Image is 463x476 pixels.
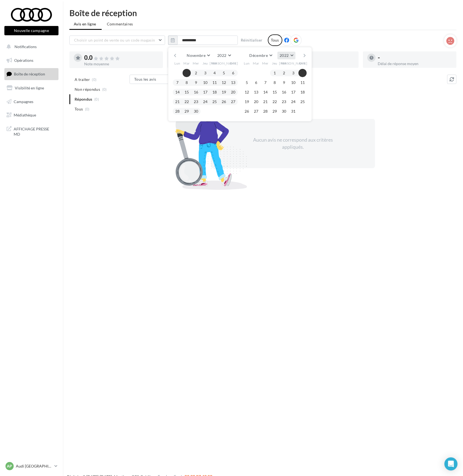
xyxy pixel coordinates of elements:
button: Tous les avis [130,75,184,84]
div: - [378,55,452,61]
button: 15 [271,88,279,96]
a: Opérations [3,55,60,66]
button: 10 [201,78,209,87]
span: Tous [75,106,83,112]
button: 6 [229,69,237,77]
button: Décembre [247,52,274,59]
span: Dim [230,61,236,66]
button: 21 [261,98,269,106]
span: Opérations [14,58,33,63]
span: Mar [183,61,190,66]
button: 6 [252,78,260,87]
button: 19 [220,88,228,96]
button: 28 [261,107,269,115]
span: AFFICHAGE PRESSE MD [14,125,56,137]
span: Lun [244,61,250,66]
button: 11 [298,78,307,87]
span: Non répondus [75,87,100,92]
span: Dim [299,61,306,66]
span: (0) [85,107,90,111]
button: 23 [192,98,200,106]
button: 26 [220,98,228,106]
span: Décembre [249,53,268,58]
span: Visibilité en ligne [15,86,44,90]
span: AP [7,463,12,469]
a: Médiathèque [3,109,60,121]
button: 2022 [215,52,233,59]
div: Open Intercom Messenger [444,457,458,471]
div: Délai de réponse moyen [378,62,452,66]
button: 30 [192,107,200,115]
button: 29 [271,107,279,115]
button: Notifications [3,41,57,52]
button: Réinitialiser [239,37,265,43]
button: 9 [192,78,200,87]
button: 7 [173,78,181,87]
button: 17 [201,88,209,96]
button: 2022 [277,52,295,59]
button: 2 [192,69,200,77]
button: 22 [271,98,279,106]
div: Aucun avis ne correspond aux critères appliqués. [246,136,340,150]
span: 2022 [217,53,226,58]
button: 31 [289,107,297,115]
button: 27 [229,98,237,106]
a: AP Audi [GEOGRAPHIC_DATA] 17 [4,461,58,471]
button: 24 [201,98,209,106]
button: 11 [210,78,219,87]
button: 5 [220,69,228,77]
span: Choisir un point de vente ou un code magasin [74,38,155,42]
button: 8 [271,78,279,87]
button: Nouvelle campagne [4,26,58,35]
button: 18 [210,88,219,96]
a: Visibilité en ligne [3,82,60,94]
div: Taux de réponse [280,62,354,66]
div: Note moyenne [84,62,159,66]
button: 26 [243,107,251,115]
button: 29 [183,107,191,115]
button: Novembre [184,52,212,59]
span: Médiathèque [14,113,36,117]
button: 19 [243,98,251,106]
span: Notifications [14,44,37,49]
span: [PERSON_NAME] [210,61,238,66]
button: 30 [280,107,288,115]
button: 9 [280,78,288,87]
span: Campagnes [14,99,33,104]
button: 18 [298,88,307,96]
span: Novembre [187,53,206,58]
button: 14 [261,88,269,96]
button: 20 [252,98,260,106]
button: 7 [261,78,269,87]
button: 20 [229,88,237,96]
button: 12 [243,88,251,96]
span: (0) [102,87,107,92]
span: Commentaires [107,21,133,27]
button: 27 [252,107,260,115]
button: 12 [220,78,228,87]
button: 14 [173,88,181,96]
button: 3 [289,69,297,77]
span: Mer [193,61,199,66]
a: Campagnes [3,96,60,107]
div: 0.0 [84,55,159,61]
button: 15 [183,88,191,96]
button: 16 [280,88,288,96]
button: 4 [210,69,219,77]
span: Tous les avis [134,77,156,81]
button: 16 [192,88,200,96]
a: Boîte de réception [3,68,60,80]
span: (0) [92,77,97,82]
span: Jeu [203,61,208,66]
button: 10 [289,78,297,87]
span: A traiter [75,77,90,82]
span: Lun [174,61,180,66]
button: 22 [183,98,191,106]
a: AFFICHAGE PRESSE MD [3,123,60,139]
span: Jeu [272,61,277,66]
button: 3 [201,69,209,77]
button: 13 [252,88,260,96]
button: 17 [289,88,297,96]
button: 24 [289,98,297,106]
button: 21 [173,98,181,106]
